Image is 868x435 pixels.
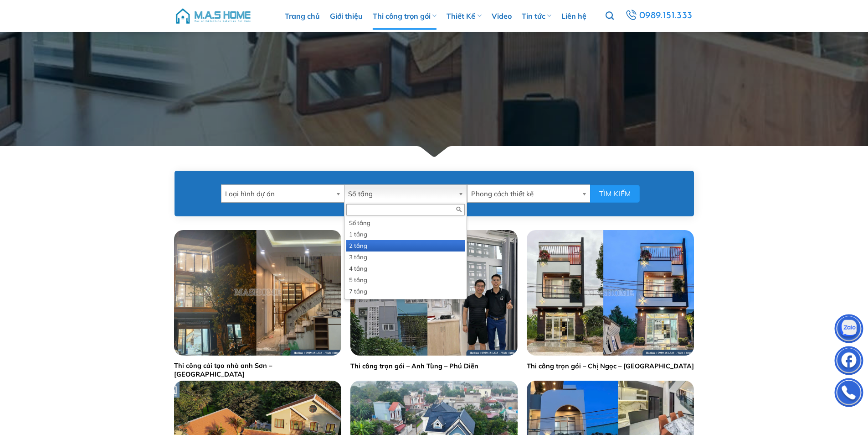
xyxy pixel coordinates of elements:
[174,362,341,378] a: Thi công cải tạo nhà anh Sơn – [GEOGRAPHIC_DATA]
[346,229,465,240] li: 1 tầng
[225,185,332,203] span: Loại hình dự án
[639,8,693,24] span: 0989.151.333
[835,380,863,408] img: Phone
[174,230,341,356] img: Cải tạo nhà anh Sơn - Hà Đông | MasHome
[590,185,640,203] button: Tìm kiếm
[373,2,437,30] a: Thi công trọn gói
[835,348,863,376] img: Facebook
[346,252,465,263] li: 3 tầng
[527,362,694,371] a: Thi công trọn gói – Chị Ngọc – [GEOGRAPHIC_DATA]
[330,2,363,30] a: Giới thiệu
[285,2,320,30] a: Trang chủ
[346,263,465,274] li: 4 tầng
[527,230,694,356] img: Thi công trọn gói chị Ngọc - Thái Bình | MasHome
[346,217,465,229] li: Số tầng
[522,2,551,30] a: Tin tức
[606,6,614,26] a: Tìm kiếm
[471,185,578,203] span: Phong cách thiết kế
[175,2,252,30] img: M.A.S HOME – Tổng Thầu Thiết Kế Và Xây Nhà Trọn Gói
[561,2,586,30] a: Liên hệ
[624,8,694,24] a: 0989.151.333
[492,2,512,30] a: Video
[348,185,455,203] span: Số tầng
[346,240,465,252] li: 2 tầng
[447,2,481,30] a: Thiết Kế
[835,316,863,344] img: Zalo
[350,362,478,371] a: Thi công trọn gói – Anh Tùng – Phú Diễn
[346,286,465,297] li: 7 tầng
[346,274,465,286] li: 5 tầng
